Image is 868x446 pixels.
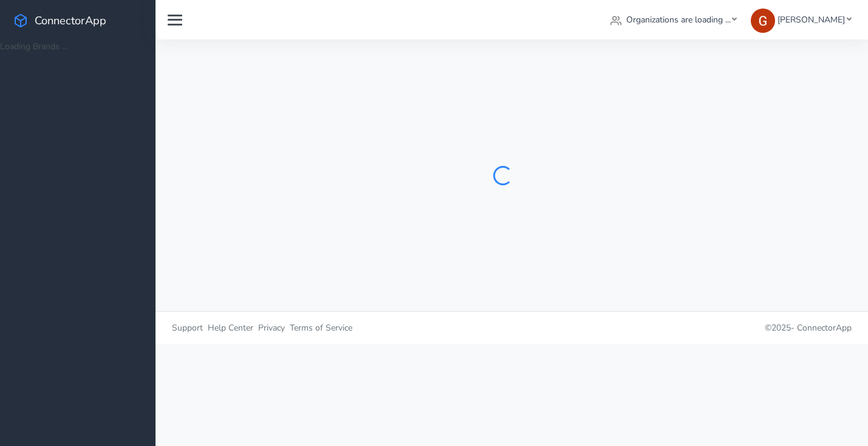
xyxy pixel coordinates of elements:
span: Terms of Service [290,322,352,334]
p: © 2025 - [521,321,852,334]
span: Support [172,322,203,334]
span: ConnectorApp [35,13,106,28]
a: Organizations are loading ... [606,9,742,31]
span: [PERSON_NAME] [777,14,845,26]
a: [PERSON_NAME] [746,9,856,31]
img: Greg Clemmons [751,9,775,33]
span: Help Center [208,322,253,334]
span: ConnectorApp [797,322,852,334]
span: Organizations are loading ... [626,14,731,26]
span: Privacy [258,322,285,334]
